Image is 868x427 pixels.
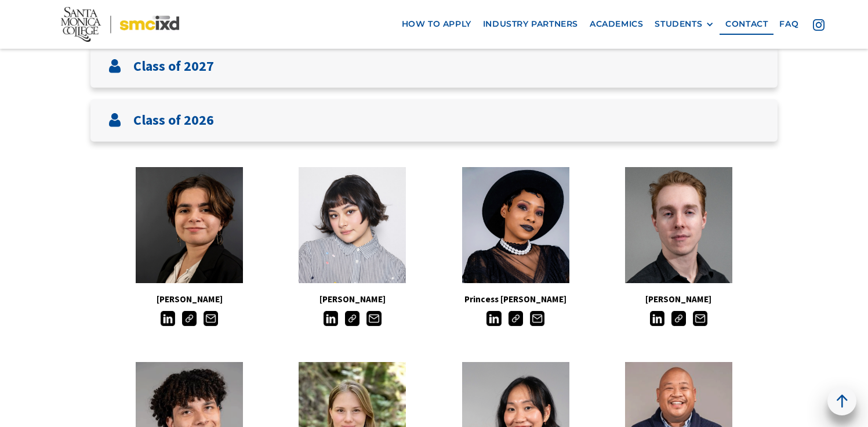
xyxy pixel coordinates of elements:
[366,311,381,325] img: Email icon
[133,112,214,129] h3: Class of 2026
[827,386,856,415] a: back to top
[324,311,338,325] img: LinkedIn icon
[133,58,214,75] h3: Class of 2027
[271,292,434,307] h5: [PERSON_NAME]
[108,59,122,73] img: User icon
[161,311,175,325] img: LinkedIn icon
[655,19,714,29] div: STUDENTS
[773,13,804,35] a: faq
[396,13,477,35] a: how to apply
[693,311,707,325] img: Email icon
[61,7,179,42] img: Santa Monica College - SMC IxD logo
[486,311,501,325] img: LinkedIn icon
[345,311,359,325] img: Link icon
[650,311,664,325] img: LinkedIn icon
[671,311,686,325] img: Link icon
[584,13,649,35] a: Academics
[720,13,773,35] a: contact
[509,311,523,325] img: Link icon
[655,19,702,29] div: STUDENTS
[108,292,271,307] h5: [PERSON_NAME]
[204,311,218,325] img: Email icon
[108,113,122,127] img: User icon
[530,311,544,325] img: Email icon
[597,292,760,307] h5: [PERSON_NAME]
[182,311,197,325] img: Link icon
[477,13,584,35] a: industry partners
[813,19,825,30] img: icon - instagram
[434,292,597,307] h5: Princess [PERSON_NAME]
